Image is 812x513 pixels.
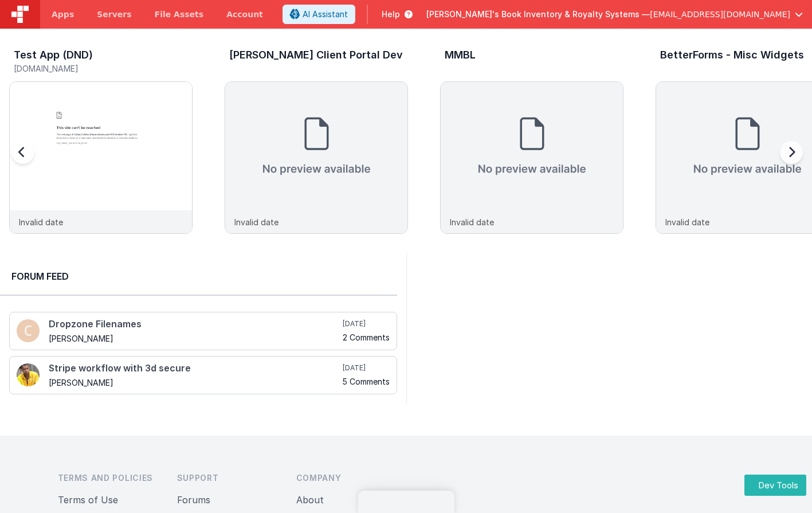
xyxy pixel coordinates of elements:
[58,472,159,484] h3: Terms and Policies
[52,9,74,20] span: Apps
[744,475,806,496] button: Dev Tools
[296,472,397,484] h3: Company
[9,312,397,350] a: Dropzone Filenames [PERSON_NAME] [DATE] 2 Comments
[58,494,118,506] a: Terms of Use
[296,493,324,507] button: About
[303,9,348,20] span: AI Assistant
[177,493,210,507] button: Forums
[296,494,324,506] a: About
[49,334,340,343] h5: [PERSON_NAME]
[177,472,278,484] h3: Support
[17,319,40,342] img: 100.png
[343,319,390,328] h5: [DATE]
[382,9,400,20] span: Help
[343,363,390,373] h5: [DATE]
[229,49,403,61] h3: [PERSON_NAME] Client Portal Dev
[343,377,390,386] h5: 5 Comments
[14,49,93,61] h3: Test App (DND)
[155,9,204,20] span: File Assets
[426,9,650,20] span: [PERSON_NAME]'s Book Inventory & Royalty Systems —
[49,378,340,387] h5: [PERSON_NAME]
[17,363,40,386] img: 13_2.png
[450,216,494,228] p: Invalid date
[97,9,131,20] span: Servers
[11,269,386,283] h2: Forum Feed
[665,216,709,228] p: Invalid date
[660,49,804,61] h3: BetterForms - Misc Widgets
[650,9,790,20] span: [EMAIL_ADDRESS][DOMAIN_NAME]
[234,216,278,228] p: Invalid date
[445,49,476,61] h3: MMBL
[49,363,340,374] h4: Stripe workflow with 3d secure
[14,64,193,73] h5: [DOMAIN_NAME]
[283,5,355,24] button: AI Assistant
[9,356,397,394] a: Stripe workflow with 3d secure [PERSON_NAME] [DATE] 5 Comments
[49,319,340,330] h4: Dropzone Filenames
[426,9,803,20] button: [PERSON_NAME]'s Book Inventory & Royalty Systems — [EMAIL_ADDRESS][DOMAIN_NAME]
[343,333,390,342] h5: 2 Comments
